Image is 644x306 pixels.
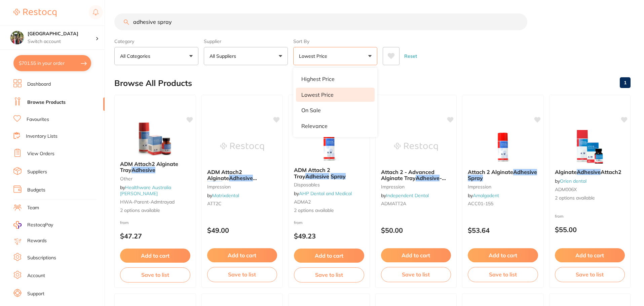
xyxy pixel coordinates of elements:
span: by [381,192,429,199]
em: Spray [418,181,433,188]
button: Save to list [468,267,538,282]
img: Wanneroo Dental Centre [10,31,24,44]
small: disposables [294,182,364,187]
span: ADMA2 [294,199,311,205]
b: Attach 2 - Advanced Alginate Tray Adhesive - 215ml Aerosol Spray [381,169,451,181]
img: ADM Attach2 Alginate Adhesive Spray 215ml [220,130,264,164]
span: ACC01-155 [468,201,493,207]
span: by [468,192,499,199]
button: All Suppliers [204,47,288,65]
button: Save to list [120,267,190,282]
a: Matrixdental [212,192,239,199]
a: Subscriptions [27,255,56,261]
em: Spray [207,181,222,188]
a: Healthware Australia [PERSON_NAME] [120,184,171,196]
button: Save to list [207,267,277,282]
a: Budgets [27,187,45,193]
span: from [555,214,564,219]
button: Reset [402,47,419,65]
span: HWA-parent-admtrayad [120,199,175,205]
button: Add to cart [555,248,625,262]
b: ADM Attach 2 Tray Adhesive Spray [294,167,364,179]
p: $49.00 [207,226,277,234]
small: impression [468,184,538,189]
em: Spray [468,175,483,181]
b: ADM Attach2 Alginate Adhesive Spray 215ml [207,169,277,181]
p: $49.23 [294,232,364,240]
em: Adhesive [229,175,253,181]
h4: Wanneroo Dental Centre [28,31,96,37]
span: ADM Attach2 Alginate [207,169,242,181]
span: from [294,220,303,225]
p: Lowest Price [299,53,330,59]
p: All Suppliers [210,53,239,59]
a: Suppliers [27,169,47,175]
span: ATT2C [207,201,222,207]
span: 2 options available [294,207,364,214]
a: Rewards [27,237,47,244]
span: ADM006X [555,186,577,192]
a: Team [27,205,39,211]
a: Orien dental [560,178,586,184]
small: impression [381,184,451,189]
label: Category [114,38,198,44]
b: ADM Attach2 Alginate Tray Adhesive [120,161,190,173]
a: Account [27,272,45,279]
span: by [555,178,586,184]
img: ADM Attach 2 Tray Adhesive Spray [307,128,351,162]
a: Inventory Lists [26,133,58,140]
span: Attach2 [601,169,621,175]
label: Supplier [204,38,288,44]
img: Alginate Adhesive Attach2 [568,130,612,164]
button: Add to cart [120,249,190,263]
a: 1 [620,76,631,89]
a: Favourites [27,116,49,123]
button: Add to cart [468,248,538,262]
input: Search Products [114,13,527,30]
b: Alginate Adhesive Attach2 [555,169,625,175]
em: Spray [331,173,346,180]
button: All Categories [114,47,198,65]
small: impression [207,184,277,189]
a: AHP Dental and Medical [299,190,352,196]
a: Dashboard [27,81,51,88]
span: RestocqPay [27,222,53,228]
b: Attach 2 Alginate Adhesive Spray [468,169,538,181]
a: RestocqPay [13,221,53,229]
span: by [120,184,171,196]
span: ADM Attach 2 Tray [294,167,330,179]
span: from [120,220,129,225]
span: ADM Attach2 Alginate Tray [120,161,178,173]
span: Attach 2 - Advanced Alginate Tray [381,169,434,181]
span: 2 options available [120,207,190,214]
img: ADM Attach2 Alginate Tray Adhesive [133,122,177,156]
a: Restocq Logo [13,5,56,20]
button: Save to list [555,267,625,282]
span: by [207,192,239,199]
button: Save to list [381,267,451,282]
span: ADMATT2A [381,201,406,207]
span: by [294,190,352,196]
p: Highest Price [301,76,335,82]
a: Amalgadent [473,192,499,199]
button: Save to list [294,267,364,282]
p: Lowest Price [301,92,334,98]
button: Add to cart [294,249,364,263]
button: Add to cart [381,248,451,262]
small: other [120,176,190,181]
p: $50.00 [381,226,451,234]
a: Browse Products [27,99,66,106]
em: Adhesive [416,175,440,181]
span: 215ml [222,181,238,188]
img: RestocqPay [13,221,22,229]
img: Attach 2 - Advanced Alginate Tray Adhesive - 215ml Aerosol Spray [394,130,438,164]
span: - 215ml Aerosol [381,175,446,187]
a: View Orders [27,150,54,157]
img: Attach 2 Alginate Adhesive Spray [481,130,525,164]
label: Sort By [293,38,377,44]
span: 2 options available [555,195,625,202]
p: On Sale [301,107,321,113]
em: Adhesive [305,173,329,180]
p: All Categories [120,53,153,59]
span: Alginate [555,169,577,175]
